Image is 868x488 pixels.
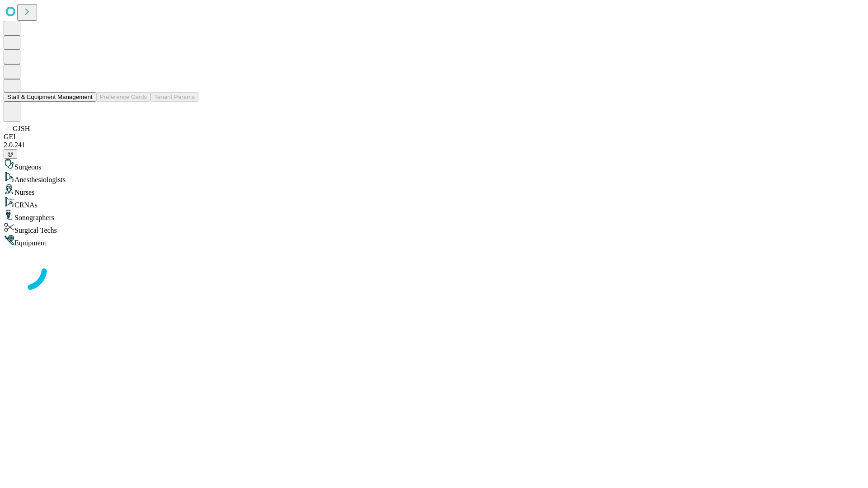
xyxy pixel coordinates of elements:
[4,149,17,159] button: @
[7,150,14,157] span: @
[4,197,864,209] div: CRNAs
[4,235,864,247] div: Equipment
[4,222,864,235] div: Surgical Techs
[4,209,864,222] div: Sonographers
[96,92,151,102] button: Preference Cards
[4,92,96,102] button: Staff & Equipment Management
[151,92,198,102] button: Tenant Params
[13,125,30,132] span: GJSH
[4,171,864,184] div: Anesthesiologists
[4,184,864,197] div: Nurses
[4,159,864,171] div: Surgeons
[4,141,864,149] div: 2.0.241
[4,133,864,141] div: GEI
